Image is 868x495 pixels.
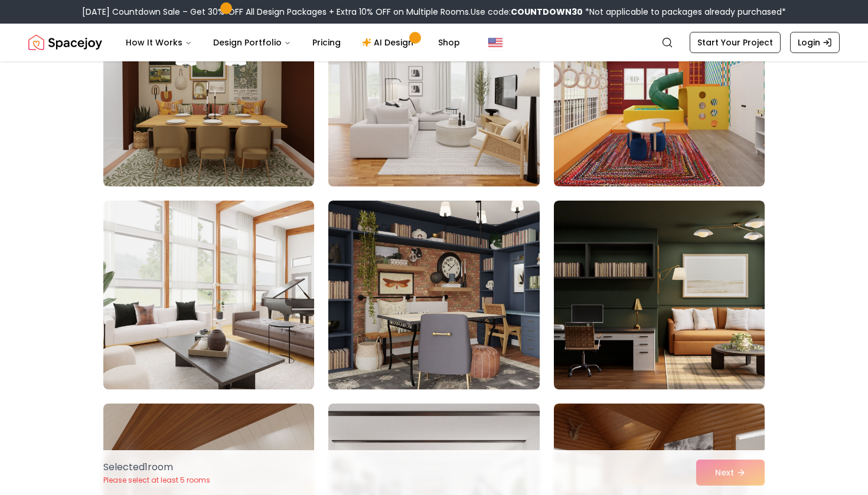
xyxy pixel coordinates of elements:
[488,35,502,50] img: United States
[511,6,583,18] b: COUNTDOWN30
[116,31,201,54] button: How It Works
[303,31,350,54] a: Pricing
[583,6,786,18] span: *Not applicable to packages already purchased*
[103,201,314,389] img: Room room-67
[554,201,765,389] img: Room room-69
[204,31,301,54] button: Design Portfolio
[28,31,102,54] img: Spacejoy Logo
[328,201,539,389] img: Room room-68
[690,32,781,53] a: Start Your Project
[103,460,210,474] p: Selected 1 room
[790,32,840,53] a: Login
[28,24,840,61] nav: Global
[116,31,469,54] nav: Main
[429,31,469,54] a: Shop
[471,6,583,18] span: Use code:
[353,31,426,54] a: AI Design
[82,6,786,18] div: [DATE] Countdown Sale – Get 30% OFF All Design Packages + Extra 10% OFF on Multiple Rooms.
[103,476,210,485] p: Please select at least 5 rooms
[28,31,102,54] a: Spacejoy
